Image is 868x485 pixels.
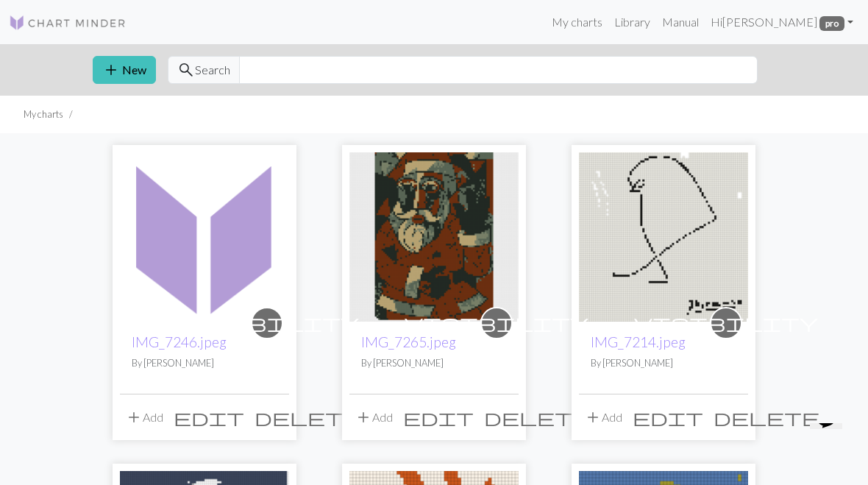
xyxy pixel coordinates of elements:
button: Add [120,403,168,431]
span: edit [174,407,244,428]
button: Add [579,403,627,431]
a: IMG_7214.jpeg [591,333,686,350]
img: IMG_7246.jpeg [120,152,289,322]
span: add [102,60,120,80]
button: Edit [168,403,249,431]
i: private [175,308,359,338]
span: delete [484,407,590,428]
a: Hi[PERSON_NAME] pro [705,7,859,37]
i: private [634,308,818,338]
a: Library [608,7,656,37]
span: add [355,407,372,428]
a: IMG_7265.jpeg [349,228,519,242]
button: New [93,56,156,84]
a: Manual [656,7,705,37]
span: pro [819,16,844,31]
i: private [405,308,588,338]
span: add [584,407,602,428]
i: Edit [633,408,703,426]
li: My charts [24,107,63,121]
i: Edit [174,408,244,426]
p: By [PERSON_NAME] [361,356,507,370]
img: Logo [9,14,127,32]
button: Delete [479,403,595,431]
a: My charts [546,7,608,37]
a: IMG_7246.jpeg [120,228,289,242]
a: IMG_7246.jpeg [132,333,227,350]
button: Edit [627,403,708,431]
span: visibility [175,311,359,334]
span: Search [195,61,230,79]
button: Delete [249,403,366,431]
a: IMG_7265.jpeg [361,333,456,350]
i: Edit [403,408,474,426]
button: Delete [708,403,825,431]
p: By [PERSON_NAME] [132,356,277,370]
img: IMG_7214.jpeg [579,152,748,322]
p: By [PERSON_NAME] [591,356,736,370]
span: visibility [405,311,588,334]
a: IMG_7214.jpeg [579,228,748,242]
span: delete [714,407,819,428]
iframe: chat widget [804,423,853,470]
span: visibility [634,311,818,334]
span: edit [403,407,474,428]
span: edit [633,407,703,428]
span: add [125,407,143,428]
button: Add [349,403,398,431]
span: search [177,60,195,80]
span: delete [255,407,360,428]
img: IMG_7265.jpeg [349,152,519,322]
button: Edit [398,403,479,431]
